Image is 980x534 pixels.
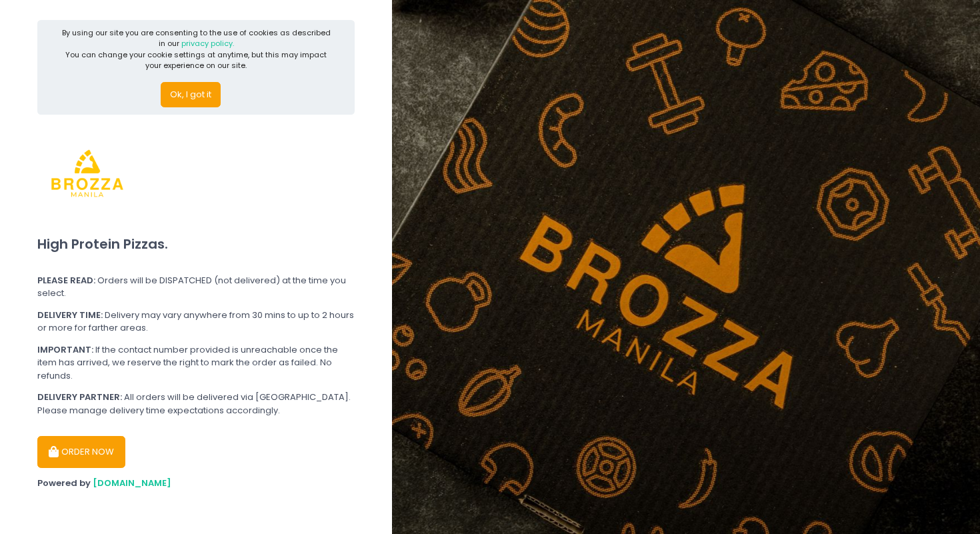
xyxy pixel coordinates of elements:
div: By using our site you are consenting to the use of cookies as described in our You can change you... [60,27,333,71]
img: Brozza Manila [37,123,137,223]
div: All orders will be delivered via [GEOGRAPHIC_DATA]. Please manage delivery time expectations acco... [37,391,355,417]
b: PLEASE READ: [37,274,95,287]
div: Delivery may vary anywhere from 30 mins to up to 2 hours or more for farther areas. [37,309,355,335]
a: privacy policy. [181,38,234,49]
b: DELIVERY TIME: [37,309,103,321]
b: IMPORTANT: [37,343,93,356]
div: High Protein Pizzas. [37,223,355,265]
div: If the contact number provided is unreachable once the item has arrived, we reserve the right to ... [37,343,355,383]
button: Ok, I got it [161,82,221,107]
div: Orders will be DISPATCHED (not delivered) at the time you select. [37,274,355,300]
b: DELIVERY PARTNER: [37,391,122,403]
button: ORDER NOW [37,436,125,468]
div: Powered by [37,477,355,490]
a: [DOMAIN_NAME] [93,477,171,489]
